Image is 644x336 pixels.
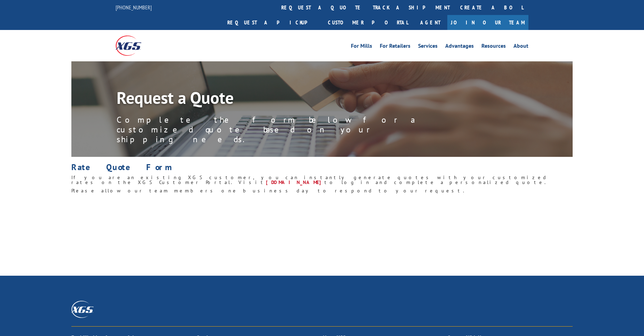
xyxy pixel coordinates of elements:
[481,43,506,51] a: Resources
[78,201,573,253] iframe: Form 0
[117,115,430,144] p: Complete the form below for a customized quote based on your shipping needs.
[351,43,372,51] a: For Mills
[513,43,528,51] a: About
[323,15,413,30] a: Customer Portal
[447,15,528,30] a: Join Our Team
[380,43,410,51] a: For Retailers
[445,43,474,51] a: Advantages
[222,15,323,30] a: Request a pickup
[71,163,573,175] h1: Rate Quote Form
[71,174,548,185] span: If you are an existing XGS customer, you can instantly generate quotes with your customized rates...
[116,4,152,11] a: [PHONE_NUMBER]
[324,179,548,185] span: to log in and complete a personalized quote.
[71,188,573,197] h6: Please allow our team members one business day to respond to your request.
[117,89,430,109] h1: Request a Quote
[71,301,94,318] img: XGS_Logos_ALL_2024_All_White
[418,43,438,51] a: Services
[266,179,324,185] a: [DOMAIN_NAME]
[413,15,447,30] a: Agent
